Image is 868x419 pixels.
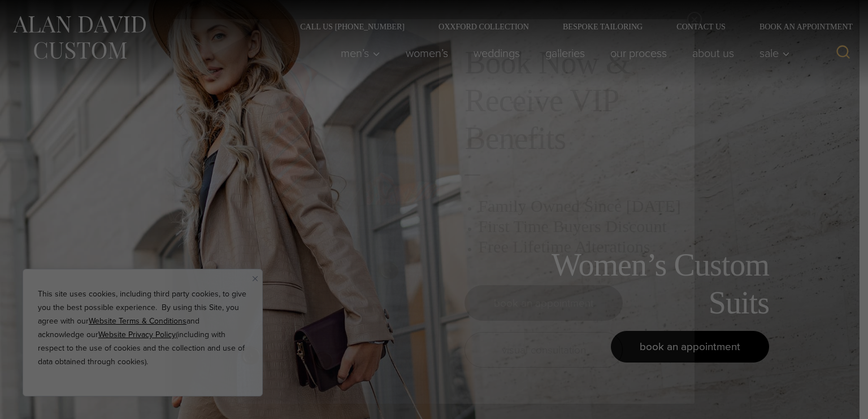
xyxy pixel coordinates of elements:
[465,332,623,368] a: visual consultation
[465,44,683,158] h2: Book Now & Receive VIP Benefits
[478,237,683,257] h3: Free Lifetime Alterations
[478,216,683,237] h3: First Time Buyers Discount
[24,8,54,18] span: 1 new
[687,12,702,27] button: Close
[465,285,623,321] a: book an appointment
[478,196,683,216] h3: Family Owned Since [DATE]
